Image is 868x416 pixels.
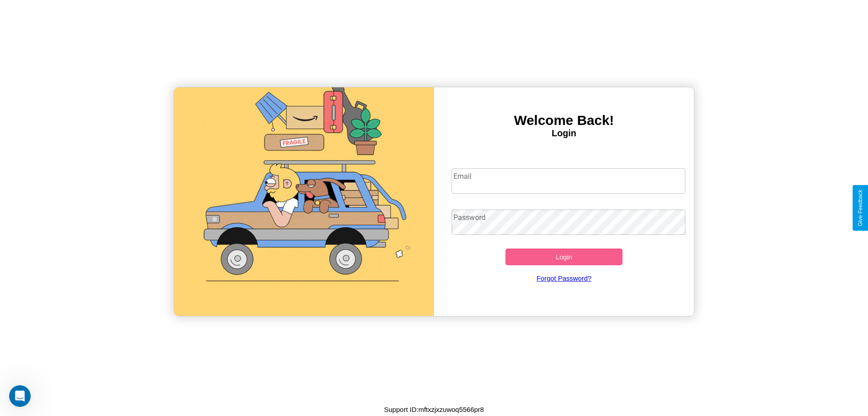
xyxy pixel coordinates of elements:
[384,403,484,416] p: Support ID: mftxzjxzuwoq5566pr8
[447,265,681,291] a: Forgot Password?
[434,128,694,139] h4: Login
[174,87,434,316] img: gif
[857,190,863,226] div: Give Feedback
[434,113,694,128] h3: Welcome Back!
[9,385,31,407] iframe: Intercom live chat
[505,249,623,265] button: Login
